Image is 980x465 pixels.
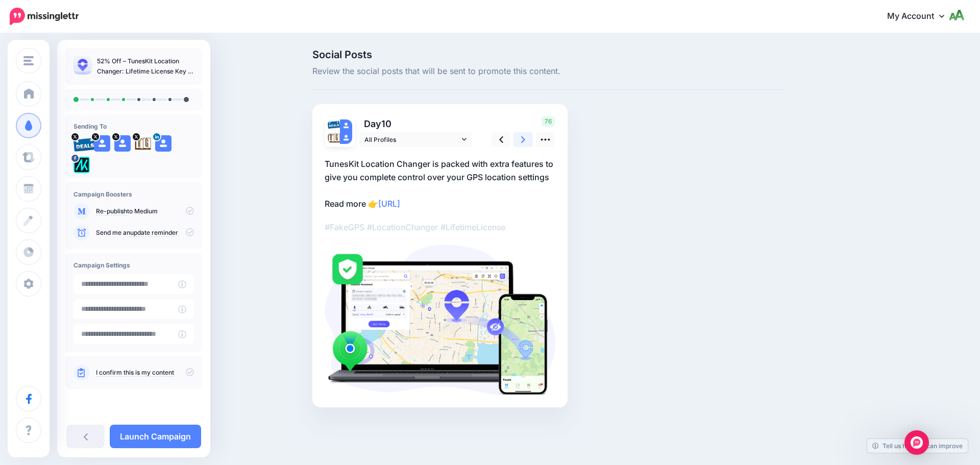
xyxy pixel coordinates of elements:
[312,50,786,60] span: Social Posts
[135,135,151,152] img: agK0rCH6-27705.jpg
[877,4,965,29] a: My Account
[340,119,352,132] img: user_default_image.png
[96,207,127,215] a: Re-publish
[381,118,391,129] span: 10
[867,439,968,453] a: Tell us how we can improve
[23,56,34,65] img: menu.png
[364,134,459,145] span: All Profiles
[904,430,929,455] div: Open Intercom Messenger
[340,132,352,144] img: user_default_image.png
[73,56,92,75] img: fb4fd676e7f3b9f8e843a30cb26b5934_thumb.jpg
[325,221,555,234] p: #FakeGPS #LocationChanger #LifetimeLicense
[378,199,400,209] a: [URL]
[328,119,340,129] img: 95cf0fca748e57b5e67bba0a1d8b2b21-27699.png
[542,116,555,127] span: 76
[73,190,194,198] h4: Campaign Boosters
[96,207,194,216] p: to Medium
[73,135,96,152] img: 95cf0fca748e57b5e67bba0a1d8b2b21-27699.png
[130,229,178,237] a: update reminder
[94,135,110,152] img: user_default_image.png
[73,261,194,269] h4: Campaign Settings
[359,116,473,131] p: Day
[96,228,194,237] p: Send me an
[73,123,194,130] h4: Sending To
[10,8,79,25] img: Missinglettr
[359,132,472,147] a: All Profiles
[73,157,90,173] img: 300371053_782866562685722_1733786435366177641_n-bsa128417.png
[114,135,131,152] img: user_default_image.png
[325,244,555,395] img: CMSZLVQPW227WLR76H3I9B7UOOXRTWIK.png
[97,56,194,77] p: 52% Off – TunesKit Location Changer: Lifetime License Key | Android / iPhone GPS Location Spoofin...
[328,132,340,144] img: agK0rCH6-27705.jpg
[312,65,786,78] span: Review the social posts that will be sent to promote this content.
[155,135,171,152] img: user_default_image.png
[96,369,174,377] a: I confirm this is my content
[325,157,555,210] p: TunesKit Location Changer is packed with extra features to give you complete control over your GP...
